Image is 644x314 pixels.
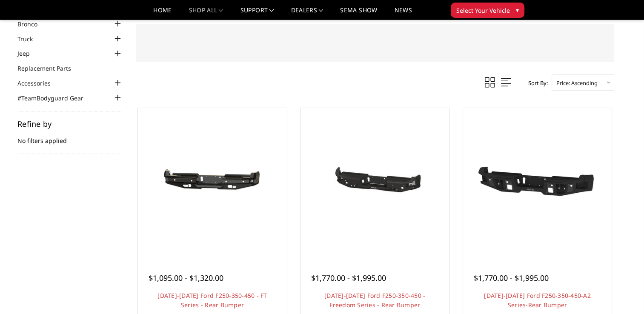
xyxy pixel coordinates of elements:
img: 2023-2025 Ford F250-350-450-A2 Series-Rear Bumper [469,144,605,221]
a: SEMA Show [340,7,377,20]
a: shop all [189,7,223,20]
a: Home [153,7,172,20]
label: Sort By: [524,77,548,89]
span: $1,770.00 - $1,995.00 [474,273,549,283]
a: Support [240,7,274,20]
a: 2023-2025 Ford F250-350-450 - FT Series - Rear Bumper [140,110,285,255]
a: 2023-2025 Ford F250-350-450-A2 Series-Rear Bumper 2023-2025 Ford F250-350-450-A2 Series-Rear Bumper [465,110,610,255]
a: 2023-2025 Ford F250-350-450 - Freedom Series - Rear Bumper 2023-2025 Ford F250-350-450 - Freedom ... [303,110,447,255]
button: Select Your Vehicle [451,3,524,18]
a: [DATE]-[DATE] Ford F250-350-450-A2 Series-Rear Bumper [484,291,591,309]
a: [DATE]-[DATE] Ford F250-350-450 - FT Series - Rear Bumper [157,291,267,309]
div: No filters applied [17,120,123,154]
h5: Refine by [17,120,123,128]
a: Jeep [17,49,40,58]
a: News [394,7,412,20]
a: Accessories [17,79,61,88]
iframe: Chat Widget [601,273,644,314]
a: #TeamBodyguard Gear [17,94,94,103]
span: $1,770.00 - $1,995.00 [311,273,386,283]
a: Dealers [291,7,323,20]
a: [DATE]-[DATE] Ford F250-350-450 - Freedom Series - Rear Bumper [324,291,425,309]
span: ▾ [516,6,519,14]
span: $1,095.00 - $1,320.00 [149,273,223,283]
img: 2023-2025 Ford F250-350-450 - FT Series - Rear Bumper [144,150,280,215]
span: Select Your Vehicle [456,6,510,15]
a: Replacement Parts [17,64,82,73]
a: Bronco [17,20,48,29]
a: Truck [17,34,43,43]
